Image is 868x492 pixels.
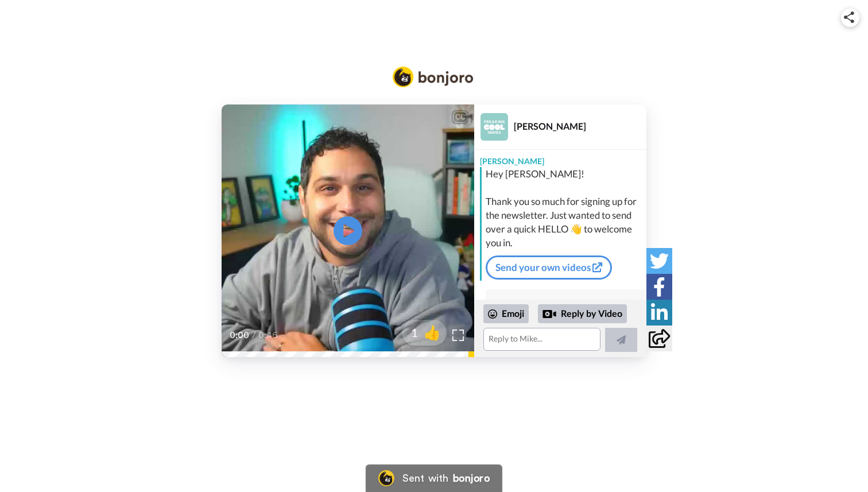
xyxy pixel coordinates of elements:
[844,11,854,23] img: ic_share.svg
[486,167,644,250] div: Hey [PERSON_NAME]! Thank you so much for signing up for the newsletter. Just wanted to send over ...
[452,330,464,341] img: Full screen
[453,111,467,123] div: CC
[483,304,529,323] div: Emoji
[230,328,250,342] span: 0:00
[474,150,646,167] div: [PERSON_NAME]
[252,328,256,342] span: /
[495,299,637,310] div: [PERSON_NAME]
[402,324,418,340] span: 1
[393,67,473,87] img: Bonjoro Logo
[402,320,447,346] button: 1👍
[542,307,556,321] div: Reply by Video
[538,304,627,324] div: Reply by Video
[418,323,447,342] span: 👍
[480,113,508,141] img: Profile Image
[258,328,278,342] span: 0:46
[514,121,646,131] div: [PERSON_NAME]
[486,255,612,280] a: Send your own videos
